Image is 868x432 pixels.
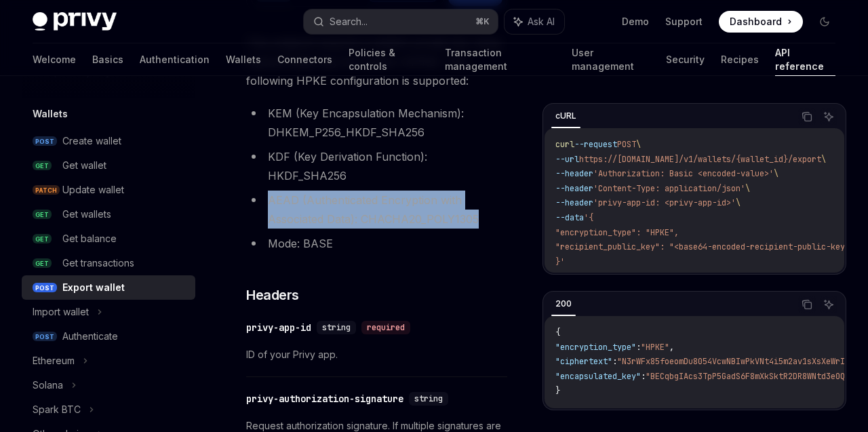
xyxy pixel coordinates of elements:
a: Policies & controls [349,43,429,76]
a: Support [665,15,703,28]
h5: Wallets [33,106,68,122]
span: "HPKE" [641,342,669,353]
a: Authentication [140,43,210,76]
span: string [414,393,443,404]
div: Import wallet [33,304,89,320]
span: : [641,371,646,382]
span: : [636,342,641,353]
a: GETGet wallets [22,202,195,227]
div: Update wallet [62,182,124,198]
button: Search...⌘K [304,9,498,34]
div: Authenticate [62,328,118,345]
span: "ciphertext" [555,356,612,367]
button: Toggle dark mode [814,11,835,33]
span: https://[DOMAIN_NAME]/v1/wallets/{wallet_id}/export [579,154,821,165]
li: Mode: BASE [246,234,507,253]
div: Create wallet [62,133,121,149]
span: --data [555,212,584,223]
div: required [361,321,410,334]
span: "encryption_type": "HPKE", [555,227,679,238]
span: Headers [246,286,299,305]
span: } [555,385,560,396]
a: Basics [92,43,123,76]
a: Welcome [33,43,76,76]
a: API reference [775,43,835,76]
span: \ [774,168,778,179]
a: Connectors [277,43,332,76]
span: , [669,342,674,353]
span: --request [574,139,617,150]
span: string [322,322,351,333]
a: GETGet balance [22,227,195,251]
span: POST [33,283,57,293]
button: Ask AI [505,9,564,34]
a: GETGet wallet [22,153,195,178]
span: "encryption_type" [555,342,636,353]
span: 'Authorization: Basic <encoded-value>' [593,168,774,179]
span: \ [821,154,826,165]
span: POST [617,139,636,150]
a: POSTExport wallet [22,275,195,300]
span: --header [555,197,593,208]
div: privy-app-id [246,321,311,334]
span: \ [636,139,641,150]
span: GET [33,258,52,269]
span: Ask AI [528,15,555,28]
span: GET [33,234,52,244]
button: Copy the contents from the code block [798,108,816,125]
a: Demo [622,15,649,28]
span: { [555,327,560,338]
li: KEM (Key Encapsulation Mechanism): DHKEM_P256_HKDF_SHA256 [246,104,507,142]
span: 'privy-app-id: <privy-app-id>' [593,197,736,208]
span: Dashboard [730,15,782,28]
button: Ask AI [820,296,837,313]
span: }' [555,256,565,267]
span: "encapsulated_key" [555,371,641,382]
div: Export wallet [62,279,125,296]
div: cURL [551,108,580,124]
div: Search... [330,14,368,30]
span: PATCH [33,185,60,195]
div: privy-authorization-signature [246,392,403,406]
div: Ethereum [33,353,75,369]
span: \ [745,183,750,194]
a: PATCHUpdate wallet [22,178,195,202]
span: : [612,356,617,367]
div: Get transactions [62,255,134,271]
span: --url [555,154,579,165]
a: Dashboard [719,11,803,33]
a: User management [572,43,650,76]
span: \ [736,197,741,208]
a: POSTAuthenticate [22,324,195,349]
img: dark logo [33,12,117,31]
span: ⌘ K [475,16,490,27]
div: Get wallet [62,157,106,174]
li: AEAD (Authenticated Encryption with Associated Data): CHACHA20_POLY1305 [246,191,507,229]
a: GETGet transactions [22,251,195,275]
span: POST [33,136,57,146]
span: "recipient_public_key": "<base64-encoded-recipient-public-key>" [555,241,854,252]
span: curl [555,139,574,150]
div: Get balance [62,231,117,247]
div: Solana [33,377,63,393]
span: '{ [584,212,593,223]
span: --header [555,183,593,194]
div: Get wallets [62,206,111,222]
button: Copy the contents from the code block [798,296,816,313]
span: 'Content-Type: application/json' [593,183,745,194]
span: POST [33,332,57,342]
a: POSTCreate wallet [22,129,195,153]
button: Ask AI [820,108,837,125]
li: KDF (Key Derivation Function): HKDF_SHA256 [246,147,507,185]
a: Transaction management [445,43,555,76]
a: Wallets [226,43,261,76]
span: GET [33,161,52,171]
div: 200 [551,296,576,312]
a: Security [666,43,705,76]
div: Spark BTC [33,401,81,418]
span: GET [33,210,52,220]
span: --header [555,168,593,179]
span: ID of your Privy app. [246,347,507,363]
a: Recipes [721,43,759,76]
